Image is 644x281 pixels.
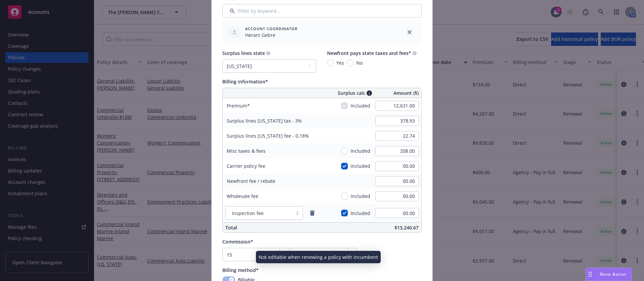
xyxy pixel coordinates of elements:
span: Included [351,193,370,200]
span: Surplus lines [US_STATE] tax - 3% [227,118,302,124]
span: Inspection fee [229,210,289,217]
span: Included [351,147,370,154]
span: Amount ($) [393,89,419,96]
span: Surplus lines [US_STATE] fee - 0.18% [227,133,309,139]
input: 0.00 [375,208,419,218]
span: Billing information* [222,78,268,85]
input: 0.00 [375,131,419,141]
button: Nova Assist [586,268,632,281]
span: Total [225,224,237,231]
span: Herani Gebre [245,31,298,39]
span: Surplus lines state [222,50,265,56]
input: 0.00 [375,101,419,111]
span: Surplus calc [338,89,365,96]
input: Yes [327,60,334,66]
span: Newfront pays state taxes and fees* [327,50,411,56]
span: Yes [336,59,344,66]
input: No [347,60,354,66]
a: close [406,28,414,36]
span: Wholesale fee [227,193,258,199]
div: Drag to move [586,268,594,281]
span: Nova Assist [600,271,626,277]
span: $13,240.67 [394,224,419,231]
input: 0.00 [375,191,419,201]
span: Included [351,162,370,169]
span: Premium [227,102,250,109]
input: 0.00 [375,176,419,186]
span: Misc taxes & fees [227,148,266,154]
input: 0.00 [375,161,419,171]
input: Filter by keyword... [222,4,422,17]
input: 0.00 [375,116,419,126]
span: Included [351,210,370,217]
span: Account Coordinator [245,26,298,31]
span: Inspection fee [232,210,264,217]
span: No [356,59,363,66]
span: Newfront fee / rebate [227,178,275,184]
span: Billing method* [222,267,259,273]
span: Included [351,102,370,109]
input: 0.00 [375,146,419,156]
span: Commission* [222,238,253,245]
a: remove [308,209,316,217]
span: Carrier policy fee [227,163,265,169]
